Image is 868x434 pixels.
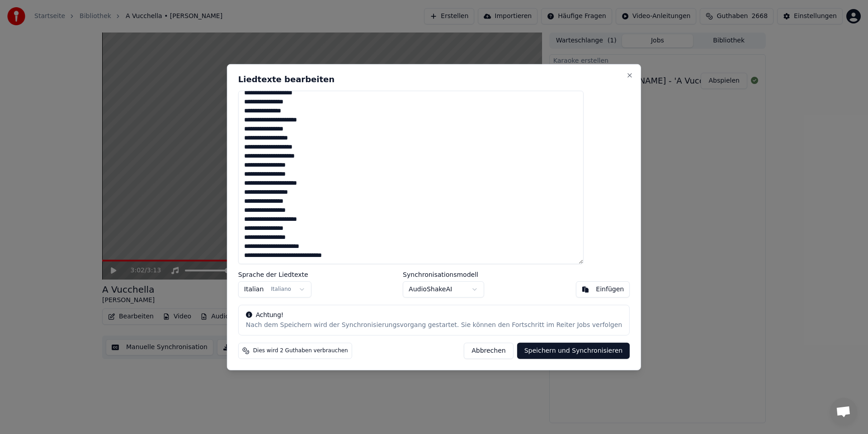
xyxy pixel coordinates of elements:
div: Einfügen [596,285,624,294]
button: Einfügen [576,281,630,298]
div: Nach dem Speichern wird der Synchronisierungsvorgang gestartet. Sie können den Fortschritt im Rei... [246,321,622,330]
button: Speichern und Synchronisieren [517,343,630,359]
h2: Liedtexte bearbeiten [238,75,630,83]
label: Sprache der Liedtexte [238,271,311,278]
span: Dies wird 2 Guthaben verbrauchen [253,347,348,355]
label: Synchronisationsmodell [403,271,484,278]
div: Achtung! [246,311,622,320]
button: Abbrechen [464,343,513,359]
